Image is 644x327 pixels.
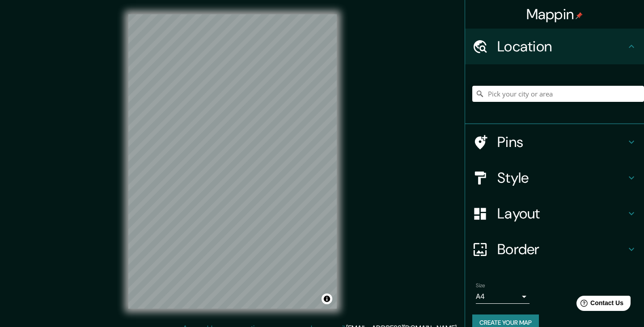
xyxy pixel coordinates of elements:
[576,12,583,19] img: pin-icon.png
[476,282,485,289] label: Size
[465,29,644,64] div: Location
[128,14,337,309] canvas: Map
[472,86,644,102] input: Pick your city or area
[497,205,626,222] h4: Layout
[476,289,530,304] div: A4
[564,292,634,317] iframe: Help widget launcher
[497,240,626,258] h4: Border
[497,38,626,55] h4: Location
[465,160,644,196] div: Style
[465,196,644,231] div: Layout
[465,231,644,267] div: Border
[497,169,626,187] h4: Style
[497,133,626,151] h4: Pins
[322,293,332,304] button: Toggle attribution
[465,124,644,160] div: Pins
[526,5,583,23] h4: Mappin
